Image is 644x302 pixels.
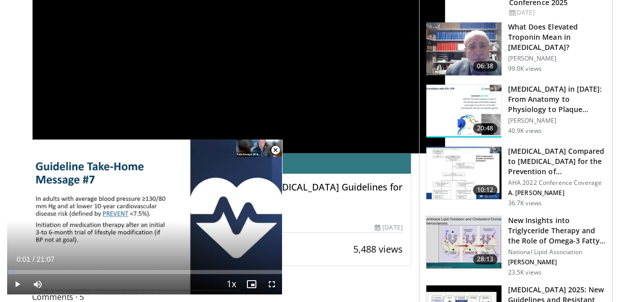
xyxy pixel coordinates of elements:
[426,22,606,76] a: 06:38 What Does Elevated Troponin Mean in [MEDICAL_DATA]? [PERSON_NAME] 99.0K views
[508,54,606,63] p: [PERSON_NAME]
[426,147,501,200] img: 7c0f9b53-1609-4588-8498-7cac8464d722.150x105_q85_crop-smart_upscale.jpg
[508,248,606,256] p: National Lipid Association
[426,146,606,207] a: 10:12 [MEDICAL_DATA] Compared to [MEDICAL_DATA] for the Prevention of… AHA 2022 Conference Covera...
[241,274,262,294] button: Enable picture-in-picture mode
[7,274,27,294] button: Play
[508,127,542,135] p: 40.9K views
[508,215,606,246] h3: New Insights into Triglyceride Therapy and the Role of Omega-3 Fatty…
[426,215,606,277] a: 28:13 New Insights into Triglyceride Therapy and the Role of Omega-3 Fatty… National Lipid Associ...
[426,22,501,75] img: 98daf78a-1d22-4ebe-927e-10afe95ffd94.150x105_q85_crop-smart_upscale.jpg
[37,255,54,263] span: 21:07
[473,123,497,133] span: 20:48
[473,185,497,195] span: 10:12
[353,243,403,255] span: 5,488 views
[262,274,282,294] button: Fullscreen
[473,254,497,264] span: 28:13
[426,84,606,138] a: 20:48 [MEDICAL_DATA] in [DATE]: From Anatomy to Physiology to Plaque Burden and … [PERSON_NAME] 4...
[508,146,606,177] h3: [MEDICAL_DATA] Compared to [MEDICAL_DATA] for the Prevention of…
[16,255,30,263] span: 0:01
[508,179,606,187] p: AHA 2022 Conference Coverage
[508,65,542,73] p: 99.0K views
[508,258,606,266] p: [PERSON_NAME]
[426,85,501,138] img: 823da73b-7a00-425d-bb7f-45c8b03b10c3.150x105_q85_crop-smart_upscale.jpg
[508,268,542,277] p: 23.5K views
[508,117,606,125] p: [PERSON_NAME]
[508,84,606,115] h3: [MEDICAL_DATA] in [DATE]: From Anatomy to Physiology to Plaque Burden and …
[265,140,286,161] button: Close
[221,274,241,294] button: Playback Rate
[426,216,501,269] img: 45ea033d-f728-4586-a1ce-38957b05c09e.150x105_q85_crop-smart_upscale.jpg
[508,22,606,52] h3: What Does Elevated Troponin Mean in [MEDICAL_DATA]?
[509,8,604,17] div: [DATE]
[473,61,497,71] span: 06:38
[7,140,282,295] video-js: Video Player
[375,223,402,232] div: [DATE]
[7,270,282,274] div: Progress Bar
[33,255,35,263] span: /
[508,199,542,207] p: 36.7K views
[27,274,48,294] button: Mute
[508,189,606,197] p: A. [PERSON_NAME]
